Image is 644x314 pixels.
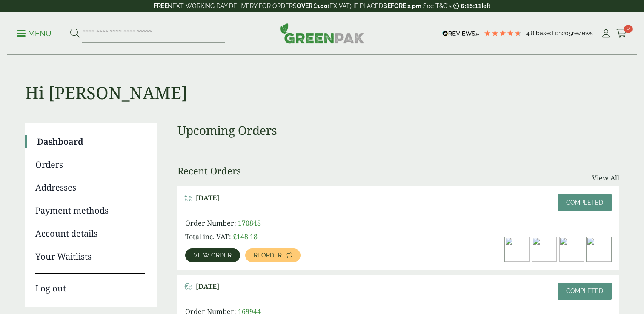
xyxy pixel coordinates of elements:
[25,55,619,103] h1: Hi [PERSON_NAME]
[35,273,145,295] a: Log out
[233,232,237,241] span: £
[185,232,231,241] span: Total inc. VAT:
[154,3,168,9] strong: FREE
[423,3,452,9] a: See T&C's
[37,135,145,148] a: Dashboard
[572,30,593,37] span: reviews
[461,3,481,9] span: 6:15:11
[559,237,584,262] img: 4-in-1-pack-2-300x300.jpg
[592,173,619,183] a: View All
[254,252,282,258] span: Reorder
[484,29,522,37] div: 4.79 Stars
[297,3,328,9] strong: OVER £100
[616,27,627,40] a: 0
[481,3,490,9] span: left
[526,30,536,37] span: 4.8
[587,237,611,262] img: dsc3344b_1-300x200.jpg
[245,248,301,262] a: Reorder
[624,25,633,33] span: 0
[35,250,145,263] a: Your Waitlists
[566,288,603,294] span: Completed
[616,29,627,38] i: Cart
[177,165,241,176] h3: Recent Orders
[536,30,562,37] span: Based on
[562,30,572,37] span: 205
[238,218,261,228] span: 170848
[35,227,145,240] a: Account details
[17,29,52,37] a: Menu
[442,31,479,37] img: REVIEWS.io
[35,158,145,171] a: Orders
[532,237,557,262] img: 750ml_1000ml_lid_2-300x198.jpg
[601,29,611,38] i: My Account
[185,248,240,262] a: View order
[196,194,219,202] span: [DATE]
[185,218,236,228] span: Order Number:
[177,123,619,138] h3: Upcoming Orders
[280,23,364,43] img: GreenPak Supplies
[383,3,421,9] strong: BEFORE 2 pm
[35,204,145,217] a: Payment methods
[233,232,258,241] bdi: 148.18
[194,252,232,258] span: View order
[566,199,603,206] span: Completed
[35,181,145,194] a: Addresses
[17,29,52,39] p: Menu
[505,237,530,262] img: Kraft-Bowl-1090ml-with-Prawns-and-Rice-300x200.jpg
[196,283,219,291] span: [DATE]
